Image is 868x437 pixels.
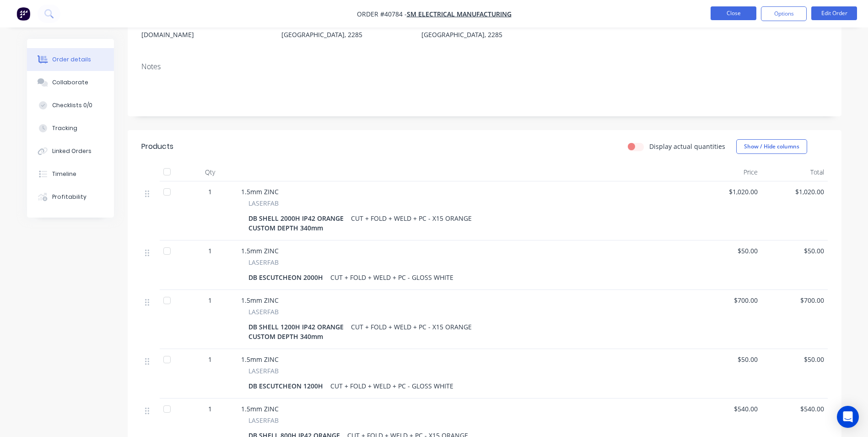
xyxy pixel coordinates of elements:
div: DB ESCUTCHEON 1200H [248,379,327,393]
span: $50.00 [765,355,824,364]
span: 1 [208,187,212,197]
button: Close [711,6,756,20]
button: Checklists 0/0 [27,94,114,117]
div: Checklists 0/0 [52,101,92,109]
span: $700.00 [699,295,758,305]
div: [PERSON_NAME][EMAIL_ADDRESS][DOMAIN_NAME] [141,16,267,41]
div: Open Intercom Messenger [837,406,859,428]
button: Edit Order [811,6,857,20]
span: 1.5mm ZINC [241,355,279,364]
label: Display actual quantities [649,142,725,151]
button: Order details [27,48,114,71]
div: DB ESCUTCHEON 2000H [248,271,327,284]
button: Linked Orders [27,140,114,163]
div: Notes [141,62,828,71]
img: Factory [16,7,30,21]
span: LASERFAB [248,307,279,317]
div: Tracking [52,124,77,132]
span: $50.00 [699,355,758,364]
span: 1.5mm ZINC [241,296,279,305]
div: Products [141,141,173,152]
span: 1 [208,246,212,256]
div: CUT + FOLD + WELD + PC - GLOSS WHITE [327,271,457,284]
div: Qty [183,163,237,181]
span: 1 [208,355,212,364]
span: LASERFAB [248,415,279,425]
div: DB SHELL 1200H IP42 ORANGE CUSTOM DEPTH 340mm [248,320,347,343]
span: 1.5mm ZINC [241,404,279,413]
span: $540.00 [765,404,824,414]
button: Tracking [27,117,114,140]
div: Order details [52,55,91,64]
div: CUT + FOLD + WELD + PC - GLOSS WHITE [327,379,457,393]
span: LASERFAB [248,366,279,376]
span: $1,020.00 [765,187,824,197]
div: Timeline [52,170,76,178]
span: 1 [208,295,212,305]
span: LASERFAB [248,198,279,208]
div: Price [695,163,761,181]
div: Total [761,163,828,181]
div: DB SHELL 2000H IP42 ORANGE CUSTOM DEPTH 340mm [248,212,347,235]
div: Linked Orders [52,147,92,155]
span: Order #40784 - [357,10,407,18]
button: Options [761,6,807,21]
span: $1,020.00 [699,187,758,197]
span: $540.00 [699,404,758,414]
button: Timeline [27,163,114,186]
span: $50.00 [699,246,758,256]
div: CUT + FOLD + WELD + PC - X15 ORANGE [347,320,475,333]
span: 1.5mm ZINC [241,187,279,196]
button: Collaborate [27,71,114,94]
span: $700.00 [765,295,824,305]
div: Collaborate [52,78,88,87]
span: $50.00 [765,246,824,256]
div: CUT + FOLD + WELD + PC - X15 ORANGE [347,212,475,225]
button: Show / Hide columns [736,139,807,154]
span: LASERFAB [248,257,279,267]
button: Profitability [27,186,114,208]
a: SM ELECTRICAL MANUFACTURING [407,10,512,18]
span: 1.5mm ZINC [241,246,279,255]
span: 1 [208,404,212,414]
div: Profitability [52,193,86,201]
